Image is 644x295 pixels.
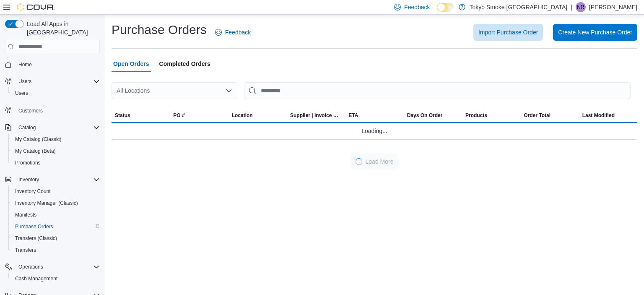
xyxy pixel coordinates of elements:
button: Purchase Orders [8,221,103,232]
button: Status [112,109,170,122]
a: Promotions [12,158,44,168]
span: Transfers (Classic) [12,233,100,243]
button: Home [2,58,103,70]
button: Manifests [8,209,103,221]
button: Open list of options [226,87,232,94]
span: Inventory Manager (Classic) [15,200,78,206]
span: Open Orders [113,55,149,72]
span: Supplier | Invoice Number [290,112,342,119]
button: Transfers (Classic) [8,232,103,244]
span: Purchase Orders [12,222,100,232]
a: Customers [15,106,46,116]
span: Transfers (Classic) [15,235,57,242]
span: Promotions [15,159,41,166]
a: Feedback [212,24,254,41]
span: Import Purchase Order [478,28,538,37]
button: Supplier | Invoice Number [287,109,345,122]
button: Inventory Manager (Classic) [8,197,103,209]
a: My Catalog (Classic) [12,134,65,144]
button: Users [8,87,103,99]
span: Users [12,88,100,98]
button: Operations [2,261,103,273]
span: Cash Management [15,275,57,282]
span: My Catalog (Classic) [12,134,100,144]
span: Users [15,76,100,86]
span: Operations [18,264,43,270]
button: Inventory [15,175,42,185]
img: Cova [17,3,55,11]
span: Inventory [18,176,39,183]
span: Load More [366,157,394,166]
button: Days On Order [404,109,462,122]
a: Home [15,60,35,70]
a: My Catalog (Beta) [12,146,59,156]
span: Home [18,61,32,68]
span: Create New Purchase Order [558,28,632,37]
span: Status [115,112,130,119]
span: Inventory [15,175,100,185]
span: My Catalog (Classic) [15,136,62,143]
button: Import Purchase Order [473,24,543,41]
span: Inventory Count [12,186,100,196]
button: Location [229,109,287,122]
span: My Catalog (Beta) [12,146,100,156]
p: Tokyo Smoke [GEOGRAPHIC_DATA] [470,2,568,12]
button: LoadingLoad More [351,153,399,170]
span: Manifests [15,211,36,218]
span: Products [465,112,487,119]
button: Promotions [8,157,103,169]
button: Products [462,109,520,122]
span: Last Modified [582,112,615,119]
span: Days On Order [407,112,443,119]
button: Catalog [15,123,39,133]
span: Feedback [404,3,430,11]
span: Feedback [225,28,251,37]
input: Dark Mode [437,3,454,12]
span: Load All Apps in [GEOGRAPHIC_DATA] [23,20,100,37]
button: Users [2,76,103,87]
button: Inventory Count [8,185,103,197]
p: [PERSON_NAME] [589,2,637,12]
span: Operations [15,262,100,272]
span: ETA [348,112,358,119]
span: Home [15,59,100,70]
div: Location [232,112,253,119]
button: ETA [345,109,403,122]
span: Cash Management [12,274,100,284]
span: Manifests [12,210,100,220]
span: Users [18,78,31,85]
span: Order Total [524,112,551,119]
a: Users [12,88,31,98]
span: Customers [18,107,43,114]
input: This is a search bar. After typing your query, hit enter to filter the results lower in the page. [244,82,631,99]
button: Transfers [8,244,103,256]
span: Transfers [15,247,36,253]
span: My Catalog (Beta) [15,148,56,154]
button: Catalog [2,122,103,133]
div: Nicole Rusnak [576,2,586,12]
span: NR [577,2,584,12]
p: | [571,2,572,12]
span: Promotions [12,158,100,168]
button: PO # [170,109,228,122]
button: Last Modified [579,109,637,122]
a: Manifests [12,210,40,220]
span: Purchase Orders [15,223,53,230]
span: PO # [173,112,184,119]
span: Customers [15,105,100,115]
button: Order Total [520,109,579,122]
button: Operations [15,262,47,272]
span: Inventory Count [15,188,51,195]
a: Inventory Count [12,186,54,196]
h1: Purchase Orders [112,21,207,38]
span: Completed Orders [159,55,210,72]
button: Inventory [2,174,103,185]
span: Inventory Manager (Classic) [12,198,100,208]
a: Transfers (Classic) [12,233,60,243]
span: Loading... [361,126,387,136]
button: Customers [2,104,103,116]
button: My Catalog (Beta) [8,145,103,157]
span: Users [15,90,28,97]
a: Purchase Orders [12,222,57,232]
